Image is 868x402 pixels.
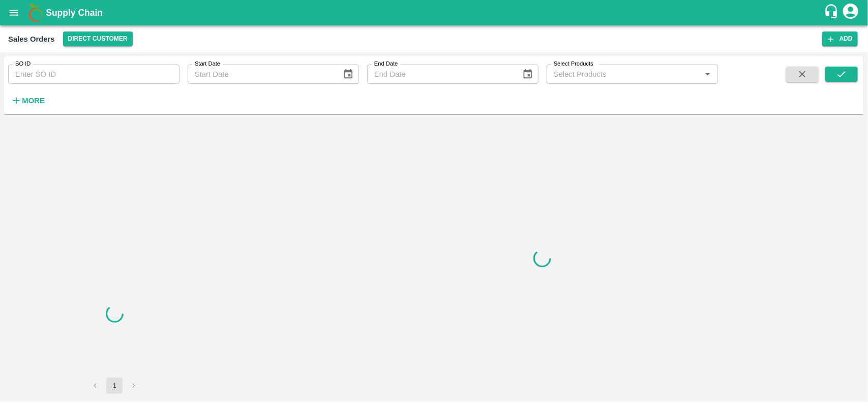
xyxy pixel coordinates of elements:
input: Enter SO ID [8,65,179,84]
div: Sales Orders [8,33,55,46]
img: logo [25,3,46,23]
nav: pagination navigation [85,378,143,394]
div: account of current user [842,2,860,23]
label: End Date [374,60,398,68]
label: Select Products [554,60,593,68]
input: Start Date [188,65,335,84]
input: Select Products [550,68,698,81]
label: Start Date [195,60,220,68]
b: Supply Chain [46,8,103,18]
button: Select DC [63,32,133,46]
a: Supply Chain [46,6,824,20]
button: open drawer [2,1,25,24]
button: Choose date [518,65,537,84]
input: End Date [367,65,514,84]
button: Add [822,32,858,46]
button: page 1 [106,378,123,394]
div: customer-support [824,4,842,22]
button: More [8,92,47,109]
label: SO ID [15,60,31,68]
button: Open [701,68,714,81]
strong: More [22,97,45,105]
button: Choose date [339,65,358,84]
